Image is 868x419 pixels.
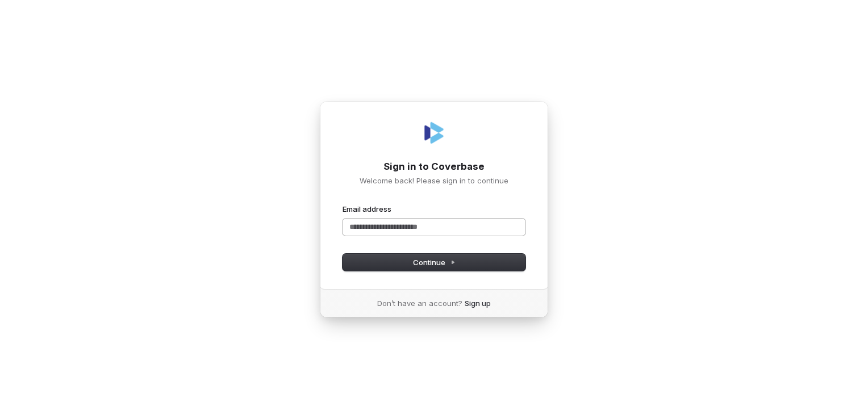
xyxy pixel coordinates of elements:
p: Welcome back! Please sign in to continue [343,175,525,186]
span: Don’t have an account? [377,298,462,308]
img: Coverbase [420,119,448,146]
button: Continue [343,254,525,271]
h1: Sign in to Coverbase [343,160,525,174]
span: Continue [413,257,456,267]
label: Email address [343,204,391,214]
a: Sign up [465,298,491,308]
